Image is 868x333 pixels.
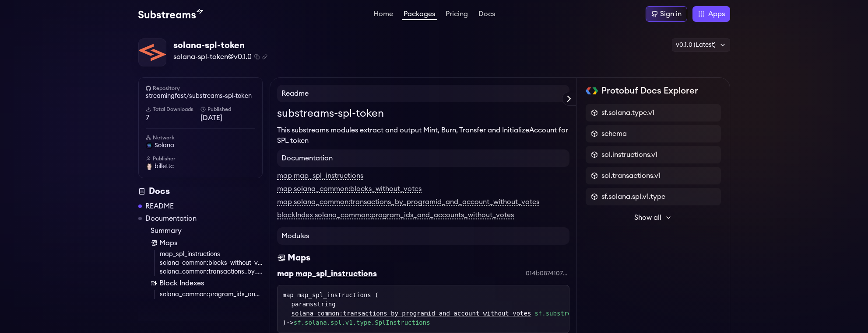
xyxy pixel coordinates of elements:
div: Docs [138,185,263,198]
a: solana_common:program_ids_and_accounts_without_votes [160,290,263,299]
div: map map_spl_instructions ( ) [283,291,564,327]
span: sol.instructions.v1 [601,149,657,160]
h4: Readme [277,85,569,102]
div: v0.1.0 (Latest) [672,38,730,52]
span: [DATE] [200,113,255,123]
a: solana_common:transactions_by_programid_and_account_without_votes [160,267,263,276]
div: map_spl_instructions [295,267,377,280]
p: This substreams modules extract and output Mint, Burn, Transfer and InitializeAccount for SPL token [277,125,569,146]
span: sf.solana.spl.v1.type [601,191,665,202]
h6: Network [146,134,255,141]
span: solana-spl-token@v0.1.0 [173,52,252,62]
img: Map icon [151,239,158,246]
div: Sign in [660,9,682,19]
div: map [277,267,294,280]
a: map solana_common:blocks_without_votes [277,185,422,193]
span: schema [601,128,627,139]
a: billettc [146,162,255,171]
h4: Documentation [277,149,569,167]
a: Docs [477,10,497,19]
h1: substreams-spl-token [277,106,569,121]
img: github [146,86,151,91]
h4: Modules [277,227,569,245]
a: README [145,201,174,212]
a: solana [146,141,255,150]
a: Home [372,10,395,19]
img: Maps icon [277,252,286,264]
button: Show all [586,209,721,226]
a: Sign in [646,6,687,22]
a: Pricing [444,10,470,19]
img: Package Logo [139,39,166,66]
h2: Protobuf Docs Explorer [601,85,698,97]
img: User Avatar [146,163,153,170]
img: solana [146,142,153,149]
a: Documentation [145,213,197,224]
div: solana-spl-token [173,39,267,52]
h6: Publisher [146,155,255,162]
a: map map_spl_instructions [277,172,363,180]
img: Protobuf [586,87,598,94]
div: paramsstring [292,300,564,309]
a: Packages [402,10,437,20]
a: Summary [151,225,263,236]
span: sol.transactions.v1 [601,170,661,181]
a: blockIndex solana_common:program_ids_and_accounts_without_votes [277,212,514,219]
a: solana_common:transactions_by_programid_and_account_without_votes [292,309,531,318]
button: Copy .spkg link to clipboard [262,54,267,59]
a: Maps [151,238,263,248]
img: Block Index icon [151,280,158,287]
h6: Repository [146,85,255,92]
span: billettc [155,162,174,171]
div: 014b0874107820dd13ec872d96e5ed1562f98f7a [526,269,569,278]
span: -> [286,319,430,326]
a: sf.solana.spl.v1.type.SplInstructions [294,319,430,326]
span: Apps [708,9,725,19]
span: 7 [146,113,200,123]
h6: Published [200,106,255,113]
span: Show all [634,212,661,223]
a: Block Indexes [151,278,263,288]
a: solana_common:blocks_without_votes [160,259,263,267]
span: sf.solana.type.v1 [601,108,654,118]
div: Maps [288,252,310,264]
a: sf.substreams.solana.v1.Transactions [534,309,667,318]
a: map_spl_instructions [160,250,263,259]
button: Copy package name and version [254,54,260,59]
img: Substream's logo [138,9,203,19]
a: map solana_common:transactions_by_programid_and_account_without_votes [277,198,539,206]
a: streamingfast/substreams-spl-token [146,92,255,101]
span: solana [155,141,174,150]
h6: Total Downloads [146,106,200,113]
